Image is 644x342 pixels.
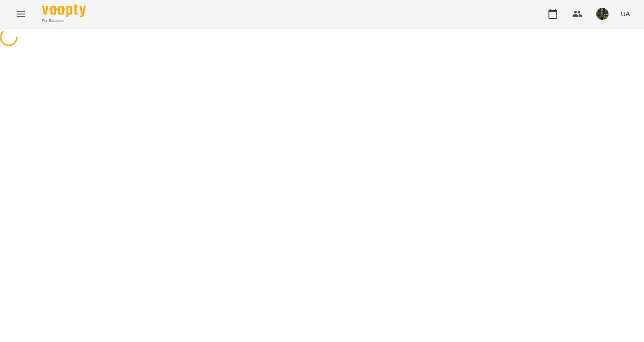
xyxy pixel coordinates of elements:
img: 295700936d15feefccb57b2eaa6bd343.jpg [596,8,609,20]
button: Menu [11,4,32,25]
button: UA [617,6,633,22]
span: For Business [42,18,86,24]
span: UA [621,9,630,18]
img: Voopty Logo [42,4,86,17]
